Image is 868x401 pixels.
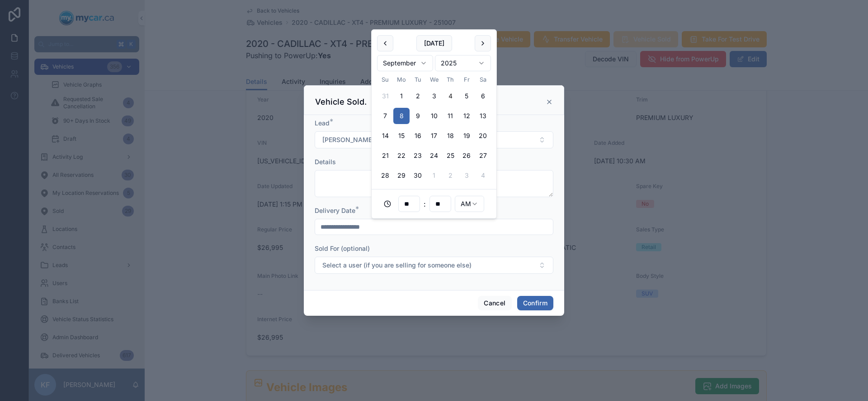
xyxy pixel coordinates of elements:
button: Thursday, September 11th, 2025 [442,108,458,124]
th: Monday [393,75,410,84]
button: [DATE] [416,35,452,51]
button: Thursday, October 2nd, 2025 [442,167,458,184]
button: Select Button [315,257,553,274]
button: Tuesday, September 30th, 2025 [410,167,426,184]
button: Confirm [517,296,553,310]
button: Tuesday, September 2nd, 2025 [410,88,426,104]
button: Friday, September 26th, 2025 [458,147,475,164]
button: Monday, September 22nd, 2025 [393,147,410,164]
button: Today, Thursday, September 4th, 2025 [442,88,458,104]
table: September 2025 [377,75,491,184]
button: Wednesday, September 17th, 2025 [426,128,442,144]
button: Wednesday, September 3rd, 2025 [426,88,442,104]
button: Saturday, September 27th, 2025 [475,147,491,164]
span: Lead [315,119,330,127]
button: Tuesday, September 9th, 2025 [410,108,426,124]
span: [PERSON_NAME] [[EMAIL_ADDRESS][DOMAIN_NAME]] [322,135,490,144]
button: Thursday, September 25th, 2025 [442,147,458,164]
button: Sunday, September 7th, 2025 [377,108,393,124]
button: Saturday, October 4th, 2025 [475,167,491,184]
button: Wednesday, September 24th, 2025 [426,147,442,164]
h3: Vehicle Sold. [315,97,367,107]
button: Saturday, September 20th, 2025 [475,128,491,144]
div: : [377,195,491,213]
button: Monday, September 29th, 2025 [393,167,410,184]
button: Saturday, September 13th, 2025 [475,108,491,124]
button: Tuesday, September 16th, 2025 [410,128,426,144]
button: Monday, September 15th, 2025 [393,128,410,144]
button: Sunday, August 31st, 2025 [377,88,393,104]
th: Tuesday [410,75,426,84]
button: Friday, October 3rd, 2025 [458,167,475,184]
button: Friday, September 12th, 2025 [458,108,475,124]
button: Cancel [478,296,511,310]
button: Sunday, September 28th, 2025 [377,167,393,184]
button: Wednesday, October 1st, 2025 [426,167,442,184]
th: Wednesday [426,75,442,84]
button: Friday, September 5th, 2025 [458,88,475,104]
button: Sunday, September 21st, 2025 [377,147,393,164]
th: Thursday [442,75,458,84]
span: Details [315,158,336,166]
button: Thursday, September 18th, 2025 [442,128,458,144]
span: Sold For (optional) [315,244,370,252]
span: Delivery Date [315,207,355,214]
button: Sunday, September 14th, 2025 [377,128,393,144]
button: Tuesday, September 23rd, 2025 [410,147,426,164]
button: Friday, September 19th, 2025 [458,128,475,144]
button: Select Button [315,131,553,148]
button: Wednesday, September 10th, 2025 [426,108,442,124]
button: Monday, September 8th, 2025, selected [393,108,410,124]
th: Saturday [475,75,491,84]
th: Friday [458,75,475,84]
button: Saturday, September 6th, 2025 [475,88,491,104]
th: Sunday [377,75,393,84]
span: Select a user (if you are selling for someone else) [322,261,472,270]
button: Monday, September 1st, 2025 [393,88,410,104]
